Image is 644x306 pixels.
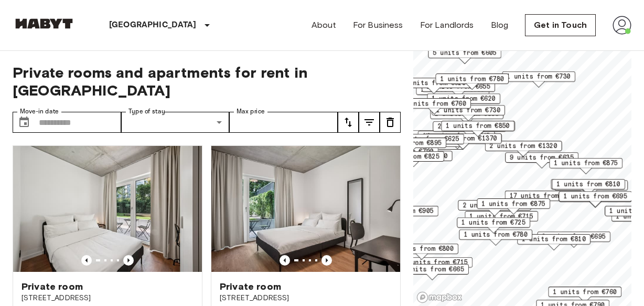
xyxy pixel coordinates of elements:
[423,131,490,141] span: 14 units from €645
[416,291,463,303] a: Mapbox logo
[13,64,401,99] span: Private rooms and apartments for rent in [GEOGRAPHIC_DATA]
[554,159,618,168] span: 1 units from €875
[435,73,509,90] div: Map marker
[525,14,596,36] a: Get in Touch
[22,280,83,293] span: Private room
[537,231,610,248] div: Map marker
[477,198,550,215] div: Map marker
[395,134,459,144] span: 2 units from €625
[375,152,439,161] span: 1 units from €825
[458,200,531,216] div: Map marker
[109,19,197,31] p: [GEOGRAPHIC_DATA]
[428,48,501,64] div: Map marker
[491,19,509,31] a: Blog
[220,293,392,303] span: [STREET_ADDRESS]
[402,78,466,88] span: 1 units from €620
[613,16,631,35] img: avatar
[280,255,290,266] button: Previous image
[359,112,380,133] button: tune
[440,74,504,83] span: 1 units from €780
[502,71,575,88] div: Map marker
[549,158,622,174] div: Map marker
[463,201,527,210] span: 2 units from €865
[211,146,400,272] img: Marketing picture of unit DE-01-259-004-03Q
[338,112,359,133] button: tune
[404,258,468,267] span: 1 units from €715
[522,235,586,244] span: 1 units from €810
[123,255,134,266] button: Previous image
[552,179,625,195] div: Map marker
[437,122,501,131] span: 2 units from €655
[400,265,464,274] span: 1 units from €665
[436,105,500,115] span: 1 units from €730
[548,287,621,303] div: Map marker
[380,112,401,133] button: tune
[556,180,620,189] span: 1 units from €810
[563,192,627,201] span: 1 units from €695
[402,99,466,108] span: 1 units from €760
[353,19,403,31] a: For Business
[559,191,632,207] div: Map marker
[128,107,165,116] label: Type of stay
[433,121,506,138] div: Map marker
[481,199,545,208] span: 1 units from €875
[517,234,591,250] div: Map marker
[461,218,525,227] span: 1 units from €725
[485,141,562,157] div: Map marker
[459,229,532,246] div: Map marker
[375,151,453,167] div: Map marker
[237,107,265,116] label: Max price
[505,191,582,207] div: Map marker
[446,121,510,131] span: 1 units from €850
[20,107,59,116] label: Move-in date
[14,112,35,133] button: Choose date
[507,72,571,81] span: 1 units from €730
[542,232,606,241] span: 2 units from €695
[321,255,332,266] button: Previous image
[385,244,458,260] div: Map marker
[22,293,194,303] span: [STREET_ADDRESS]
[457,217,530,234] div: Map marker
[510,191,577,201] span: 17 units from €650
[312,19,336,31] a: About
[425,133,502,150] div: Map marker
[441,121,514,137] div: Map marker
[430,134,497,143] span: 1 units from €1370
[505,152,578,168] div: Map marker
[81,255,92,266] button: Previous image
[13,18,76,29] img: Habyt
[510,153,574,162] span: 9 units from €635
[469,212,533,221] span: 1 units from €715
[432,94,496,103] span: 1 units from €620
[380,151,448,161] span: 1 units from €1150
[390,244,454,254] span: 1 units from €800
[378,138,442,147] span: 1 units from €895
[220,280,281,293] span: Private room
[370,206,434,216] span: 1 units from €905
[398,98,471,114] div: Map marker
[490,141,557,151] span: 2 units from €1320
[464,230,528,239] span: 1 units from €780
[433,48,497,58] span: 5 units from €605
[418,131,495,147] div: Map marker
[419,130,492,146] div: Map marker
[397,78,470,94] div: Map marker
[420,19,474,31] a: For Landlords
[395,264,469,280] div: Map marker
[13,146,202,272] img: Marketing picture of unit DE-01-259-004-01Q
[430,109,503,125] div: Map marker
[553,287,617,297] span: 1 units from €760
[391,134,464,150] div: Map marker
[427,93,500,110] div: Map marker
[551,179,624,195] div: Map marker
